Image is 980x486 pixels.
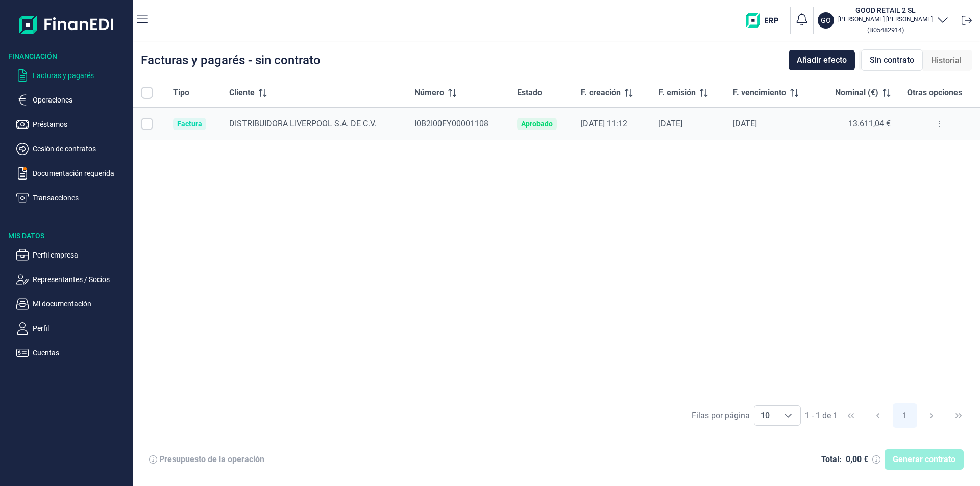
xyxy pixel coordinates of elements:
[521,120,553,128] div: Aprobado
[16,273,129,286] button: Representantes / Socios
[19,8,114,41] img: Logo de aplicación
[733,87,786,99] span: F. vencimiento
[16,167,129,180] button: Documentación requerida
[517,87,542,99] span: Estado
[818,5,949,36] button: GOGOOD RETAIL 2 SL[PERSON_NAME] [PERSON_NAME](B05482914)
[16,143,129,155] button: Cesión de contratos
[141,118,153,130] div: Row Selected null
[835,87,878,99] span: Nominal (€)
[16,298,129,310] button: Mi documentación
[805,412,838,420] span: 1 - 1 de 1
[414,87,444,99] span: Número
[16,192,129,204] button: Transacciones
[821,454,842,465] div: Total:
[867,26,904,34] small: Copiar cif
[821,15,831,25] p: GO
[919,403,944,428] button: Next Page
[16,69,129,82] button: Facturas y pagarés
[658,87,696,99] span: F. emisión
[229,119,376,129] span: DISTRIBUIDORA LIVERPOOL S.A. DE C.V.
[754,406,776,425] span: 10
[931,55,962,67] span: Historial
[692,410,750,422] div: Filas por página
[839,403,863,428] button: First Page
[16,118,129,131] button: Préstamos
[33,322,129,335] p: Perfil
[33,143,129,155] p: Cesión de contratos
[581,119,642,129] div: [DATE] 11:12
[846,454,868,465] div: 0,00 €
[229,87,255,99] span: Cliente
[733,119,809,129] div: [DATE]
[33,347,129,359] p: Cuentas
[141,87,153,99] div: All items unselected
[33,192,129,204] p: Transacciones
[797,54,847,66] span: Añadir efecto
[907,87,962,99] span: Otras opciones
[33,167,129,180] p: Documentación requerida
[893,403,917,428] button: Page 1
[33,69,129,82] p: Facturas y pagarés
[848,119,891,129] span: 13.611,04 €
[581,87,621,99] span: F. creación
[866,403,890,428] button: Previous Page
[173,87,189,99] span: Tipo
[16,322,129,335] button: Perfil
[946,403,971,428] button: Last Page
[861,49,923,71] div: Sin contrato
[658,119,717,129] div: [DATE]
[33,273,129,286] p: Representantes / Socios
[776,406,800,425] div: Choose
[838,5,933,15] h3: GOOD RETAIL 2 SL
[16,249,129,261] button: Perfil empresa
[141,54,321,66] div: Facturas y pagarés - sin contrato
[33,94,129,106] p: Operaciones
[870,54,914,66] span: Sin contrato
[33,298,129,310] p: Mi documentación
[177,120,202,128] div: Factura
[159,454,264,465] div: Presupuesto de la operación
[838,15,933,23] p: [PERSON_NAME] [PERSON_NAME]
[16,94,129,106] button: Operaciones
[746,13,786,28] img: erp
[16,347,129,359] button: Cuentas
[923,50,970,71] div: Historial
[33,249,129,261] p: Perfil empresa
[789,50,855,70] button: Añadir efecto
[414,119,488,129] span: I0B2I00FY00001108
[33,118,129,131] p: Préstamos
